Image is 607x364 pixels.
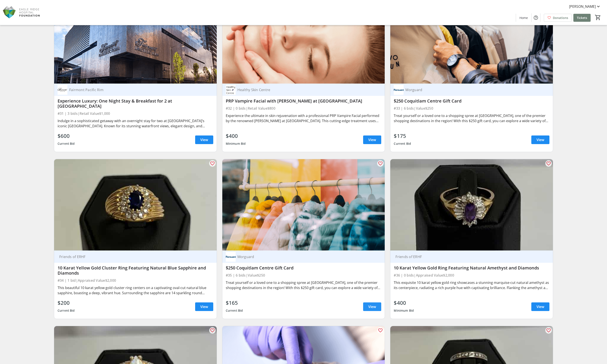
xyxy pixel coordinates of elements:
span: Donations [553,16,568,20]
div: Treat yourself or a loved one to a shopping spree at [GEOGRAPHIC_DATA], one of the premier shoppi... [394,113,549,123]
div: Indulge in a sophisticated getaway with an overnight stay for two at [GEOGRAPHIC_DATA]’s iconic [... [58,118,213,129]
span: [PERSON_NAME] [569,4,596,9]
a: View [531,302,549,311]
a: View [363,302,381,311]
span: View [200,137,208,142]
img: Fairmont Pacific Rim [58,85,67,95]
mat-icon: favorite_outline [546,328,551,333]
span: View [200,304,208,309]
a: View [363,135,381,144]
img: 10 Karat Yellow Gold Cluster Ring Featuring Natural Blue Sapphire and Diamonds [54,159,217,250]
mat-icon: favorite_outline [378,328,383,333]
div: PRP Vampire Facial with [PERSON_NAME] at [GEOGRAPHIC_DATA] [226,98,381,104]
button: Cart [594,14,602,21]
div: Treat yourself or a loved one to a shopping spree at [GEOGRAPHIC_DATA], one of the premier shoppi... [226,280,381,290]
div: #31 | 3 bids | Retail Value $1,000 [58,110,213,117]
div: Current Bid [394,140,411,148]
div: This exquisite 10 karat yellow gold ring showcases a stunning marquise-cut natural amethyst as it... [394,280,549,290]
span: View [368,304,376,309]
span: View [368,137,376,142]
button: [PERSON_NAME] [566,3,604,10]
img: 10 Karat Yellow Gold Ring Featuring Natural Amethyst and Diamonds [390,159,553,250]
div: $250 Coquitlam Centre Gift Card [394,98,549,104]
div: Friends of ERHF [394,255,544,259]
a: Home [516,14,531,22]
div: $250 Coquitlam Centre Gift Card [226,265,381,271]
div: $400 [394,299,414,307]
span: View [536,137,544,142]
div: Fairmont Pacific Rim [67,88,208,92]
div: $175 [394,132,411,140]
div: Minimum Bid [226,140,246,148]
img: Morguard [394,85,404,95]
a: Donations [544,14,572,22]
div: #34 | 1 bid | Appraised Value $2,000 [58,277,213,283]
div: Current Bid [58,307,75,314]
div: Experience Luxury: One Night Stay & Breakfast for 2 at [GEOGRAPHIC_DATA] [58,98,213,109]
span: Tickets [577,16,587,20]
img: Morguard [226,252,236,262]
div: $200 [58,299,75,307]
div: Current Bid [226,307,243,314]
div: #35 | 6 bids | Value $250 [226,272,381,278]
img: Healthy Skin Centre [226,85,236,95]
a: Tickets [573,14,591,22]
div: Morguard [236,255,376,259]
div: Current Bid [58,140,75,148]
a: View [195,135,213,144]
a: View [531,135,549,144]
span: View [536,304,544,309]
div: Morguard [404,88,544,92]
img: Eagle Ridge Hospital Foundation's Logo [3,2,41,23]
mat-icon: favorite_outline [546,161,551,166]
div: This beautiful 10 karat yellow gold cluster ring centers on a captivating oval-cut natural blue s... [58,285,213,296]
mat-icon: favorite_outline [210,328,215,333]
button: Help [532,13,540,22]
mat-icon: favorite_outline [210,161,215,166]
div: $165 [226,299,243,307]
div: 10 Karat Yellow Gold Ring Featuring Natural Amethyst and Diamonds [394,265,549,271]
a: View [195,302,213,311]
img: $250 Coquitlam Centre Gift Card [222,159,385,250]
div: Friends of ERHF [58,255,208,259]
div: 10 Karat Yellow Gold Cluster Ring Featuring Natural Blue Sapphire and Diamonds [58,265,213,276]
div: $400 [226,132,246,140]
div: #36 | 0 bids | Appraised Value $2,000 [394,272,549,278]
div: #33 | 6 bids | Value $250 [394,105,549,111]
div: Minimum Bid [394,307,414,314]
div: #32 | 0 bids | Retail Value $800 [226,105,381,111]
div: Experience the ultimate in skin rejuvenation with a professional PRP Vampire Facial performed by ... [226,113,381,123]
mat-icon: favorite_outline [378,161,383,166]
div: $600 [58,132,75,140]
span: Home [519,16,528,20]
div: Healthy Skin Centre [236,88,376,92]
